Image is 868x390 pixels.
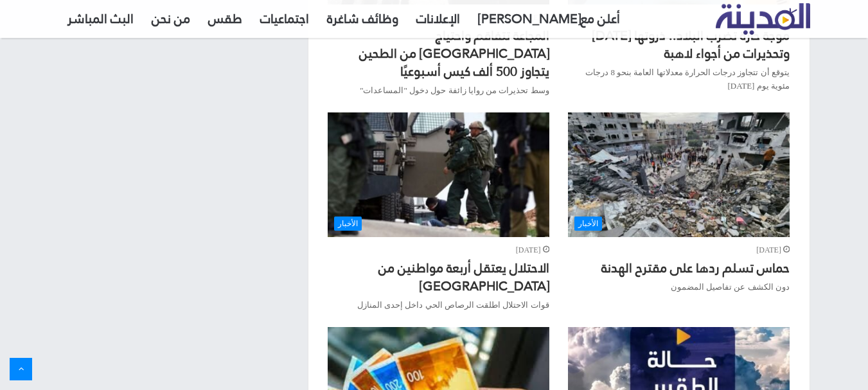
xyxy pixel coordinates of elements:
[359,23,549,84] a: المجاعة تتفاقم واحتياج [GEOGRAPHIC_DATA] من الطحين يتجاوز 500 ألف كيس أسبوعيًا
[516,244,549,257] span: [DATE]
[568,66,789,93] p: يتوقع أن تتجاوز درجات الحرارة معدلاتها العامة بنحو 8 درجات مئوية يوم [DATE]
[568,280,789,294] p: دون الكشف عن تفاصيل المضمون
[378,256,549,298] a: الاحتلال يعتقل أربعة مواطنين من [GEOGRAPHIC_DATA]
[328,112,549,237] a: الاحتلال يعتقل أربعة مواطنين من نابلس
[328,112,549,237] img: صورة الاحتلال يعتقل أربعة مواطنين من نابلس
[601,256,790,280] a: حماس تسلم ردها على مقترح الهدنة
[328,84,549,97] p: وسط تحذيرات من روايا زائفة حول دخول "المساعدات"
[574,217,602,231] span: الأخبار
[334,217,362,231] span: الأخبار
[592,23,790,66] a: موجة حارة تضرب البلاد.. ذروتها [DATE] وتحذيرات من أجواء لاهبة
[716,4,810,35] a: تلفزيون المدينة
[756,244,790,257] span: [DATE]
[328,298,549,312] p: قوات الاحتلال اطلقت الرصاص الحي داخل إحدى المنازل
[568,112,789,237] img: صورة حماس تسلم ردها على مقترح الهدنة
[716,3,810,35] img: تلفزيون المدينة
[568,112,789,237] a: حماس تسلم ردها على مقترح الهدنة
